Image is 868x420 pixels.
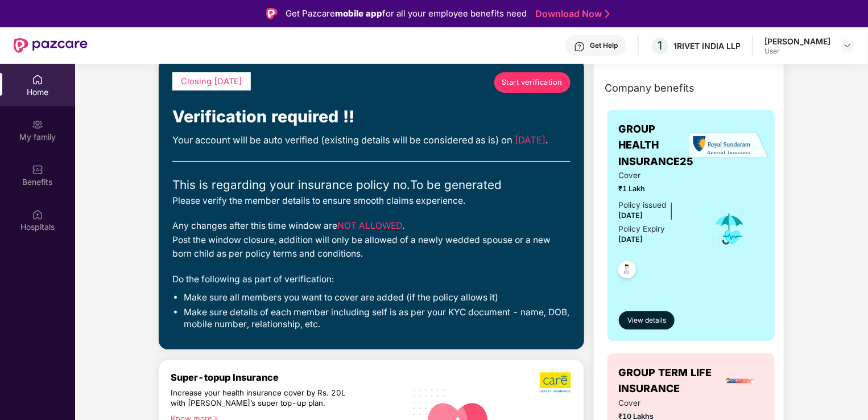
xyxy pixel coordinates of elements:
div: Get Pazcare for all your employee benefits need [286,7,527,20]
span: NOT ALLOWED [337,220,402,231]
span: [DATE] [619,211,643,220]
img: svg+xml;base64,PHN2ZyBpZD0iQmVuZWZpdHMiIHhtbG5zPSJodHRwOi8vd3d3LnczLm9yZy8yMDAwL3N2ZyIgd2lkdGg9Ij... [32,164,43,175]
span: [DATE] [515,134,545,146]
div: Increase your health insurance cover by Rs. 20L with [PERSON_NAME]’s super top-up plan. [171,388,356,408]
div: Policy issued [619,199,667,211]
span: Company benefits [605,80,695,96]
div: Do the following as part of verification: [172,273,571,286]
img: Logo [266,8,278,19]
span: 1 [658,39,663,52]
div: Policy Expiry [619,223,666,235]
li: Make sure details of each member including self is as per your KYC document - name, DOB, mobile n... [184,307,571,330]
div: Any changes after this time window are . Post the window closure, addition will only be allowed o... [172,219,571,261]
li: Make sure all members you want to cover are added (if the policy allows it) [184,292,571,304]
img: svg+xml;base64,PHN2ZyBpZD0iSGVscC0zMngzMiIgeG1sbnM9Imh0dHA6Ly93d3cudzMub3JnLzIwMDAvc3ZnIiB3aWR0aD... [574,41,585,52]
img: svg+xml;base64,PHN2ZyBpZD0iSG9tZSIgeG1sbnM9Imh0dHA6Ly93d3cudzMub3JnLzIwMDAvc3ZnIiB3aWR0aD0iMjAiIG... [32,74,43,85]
div: 1RIVET INDIA LLP [673,40,741,51]
img: svg+xml;base64,PHN2ZyB3aWR0aD0iMjAiIGhlaWdodD0iMjAiIHZpZXdCb3g9IjAgMCAyMCAyMCIgZmlsbD0ibm9uZSIgeG... [32,119,43,130]
div: Super-topup Insurance [171,372,405,383]
span: [DATE] [619,235,643,244]
div: User [764,47,830,56]
img: svg+xml;base64,PHN2ZyBpZD0iRHJvcGRvd24tMzJ4MzIiIHhtbG5zPSJodHRwOi8vd3d3LnczLm9yZy8yMDAwL3N2ZyIgd2... [843,41,852,50]
img: svg+xml;base64,PHN2ZyBpZD0iSG9zcGl0YWxzIiB4bWxucz0iaHR0cDovL3d3dy53My5vcmcvMjAwMC9zdmciIHdpZHRoPS... [32,209,43,220]
img: insurerLogo [725,365,756,396]
div: Your account will be auto verified (existing details will be considered as is) on . [172,133,571,147]
span: Cover [619,170,696,182]
img: icon [711,210,748,248]
div: This is regarding your insurance policy no. To be generated [172,176,571,194]
div: Please verify the member details to ensure smooth claims experience. [172,194,571,208]
a: Start verification [494,72,571,93]
img: svg+xml;base64,PHN2ZyB4bWxucz0iaHR0cDovL3d3dy53My5vcmcvMjAwMC9zdmciIHdpZHRoPSI0OC45NDMiIGhlaWdodD... [613,257,641,285]
span: ₹1 Lakh [619,183,696,195]
span: GROUP TERM LIFE INSURANCE [619,365,718,397]
img: b5dec4f62d2307b9de63beb79f102df3.png [540,372,572,393]
a: Download Now [535,8,606,20]
span: Cover [619,397,696,409]
div: Verification required !! [172,104,571,130]
span: GROUP HEALTH INSURANCE25 [619,121,696,170]
button: View details [619,311,675,330]
span: Closing [DATE] [181,76,242,87]
img: New Pazcare Logo [14,38,88,53]
div: [PERSON_NAME] [764,36,830,47]
img: insurerLogo [689,131,769,159]
div: Get Help [590,41,618,50]
img: Stroke [605,8,610,20]
strong: mobile app [335,8,382,19]
span: View details [627,315,666,326]
span: Start verification [502,77,563,88]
